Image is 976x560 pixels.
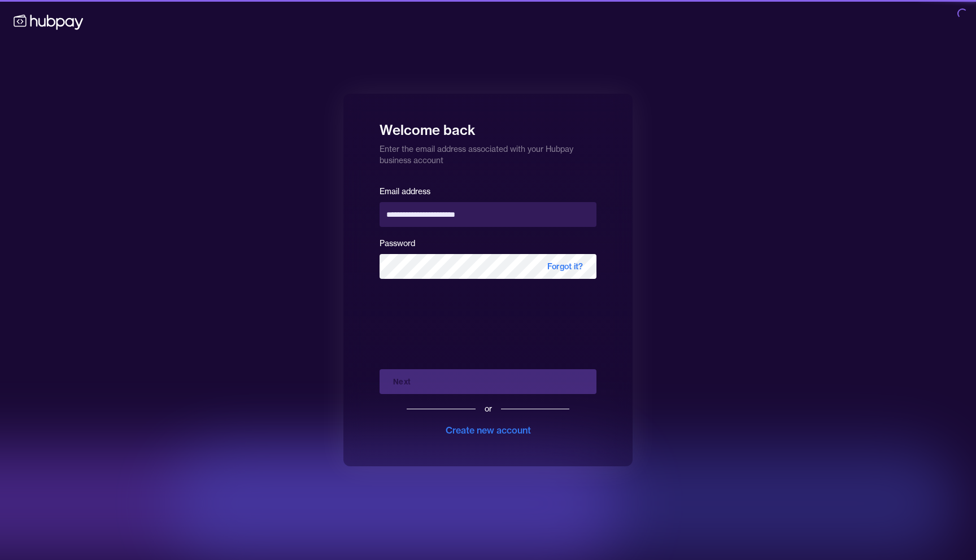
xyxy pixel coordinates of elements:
p: Enter the email address associated with your Hubpay business account [380,139,596,166]
h1: Welcome back [380,114,596,139]
label: Password [380,238,415,248]
div: Create new account [446,423,531,437]
div: or [485,403,492,414]
label: Email address [380,186,430,196]
span: Forgot it? [534,254,596,279]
